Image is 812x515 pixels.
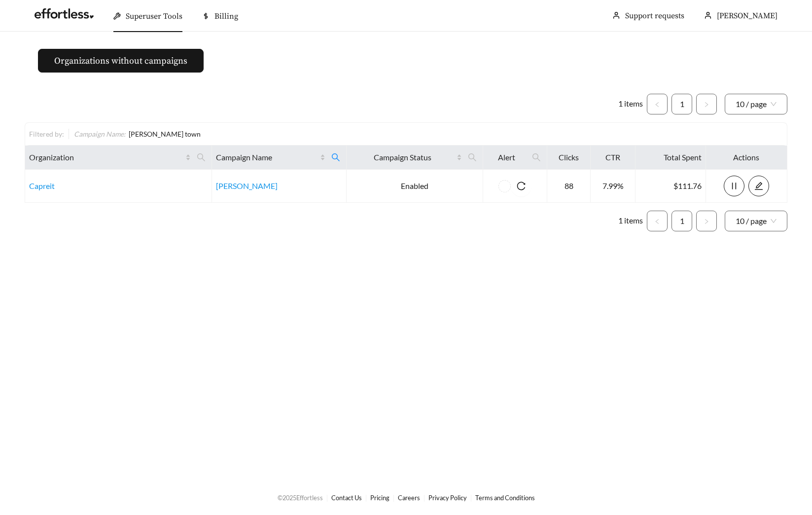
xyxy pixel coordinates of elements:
li: Next Page [696,211,717,231]
button: left [647,94,668,114]
span: Billing [214,11,238,21]
span: search [327,149,344,165]
span: search [193,149,210,165]
a: 1 [672,94,692,114]
button: pause [724,176,744,196]
span: pause [724,182,744,190]
div: Page Size [725,94,787,114]
th: Total Spent [635,146,706,170]
a: 1 [672,211,692,231]
td: 88 [547,170,591,203]
span: left [654,102,660,108]
a: Careers [398,494,420,502]
span: Campaign Name : [74,130,126,138]
span: [PERSON_NAME] town [129,130,201,138]
li: Next Page [696,94,717,114]
span: left [654,219,660,224]
a: Terms and Conditions [475,494,535,502]
a: Pricing [370,494,389,502]
span: right [704,219,709,224]
a: Contact Us [331,494,362,502]
a: Privacy Policy [428,494,467,502]
th: Actions [706,146,787,170]
span: search [331,153,340,162]
span: 10 / page [736,211,777,231]
span: Organizations without campaigns [54,54,187,68]
span: search [468,153,477,162]
td: Enabled [347,170,483,203]
span: Superuser Tools [126,11,182,21]
span: search [197,153,206,162]
button: reload [511,176,531,196]
button: edit [748,176,769,196]
span: search [464,149,481,165]
a: Support requests [625,11,684,21]
button: left [647,211,668,231]
th: CTR [591,146,635,170]
th: Clicks [547,146,591,170]
li: Previous Page [647,211,668,231]
button: right [696,94,717,114]
span: Campaign Status [351,151,455,163]
li: Previous Page [647,94,668,114]
button: right [696,211,717,231]
li: 1 items [618,94,643,114]
a: [PERSON_NAME] [216,181,278,190]
button: Organizations without campaigns [38,49,204,73]
span: edit [749,182,769,190]
span: Campaign Name [216,151,318,163]
td: 7.99% [591,170,635,203]
span: right [704,102,709,108]
div: Page Size [725,211,787,231]
li: 1 [671,211,692,231]
li: 1 [671,94,692,114]
a: Capreit [29,181,55,190]
span: © 2025 Effortless [278,494,323,502]
span: [PERSON_NAME] [717,11,777,21]
li: 1 items [618,211,643,231]
a: edit [748,181,769,190]
td: $111.76 [635,170,706,203]
span: reload [511,182,531,190]
span: Alert [487,151,526,163]
span: Organization [29,151,183,163]
div: Filtered by: [29,129,69,139]
span: search [528,149,545,165]
span: search [532,153,541,162]
span: 10 / page [736,94,777,114]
